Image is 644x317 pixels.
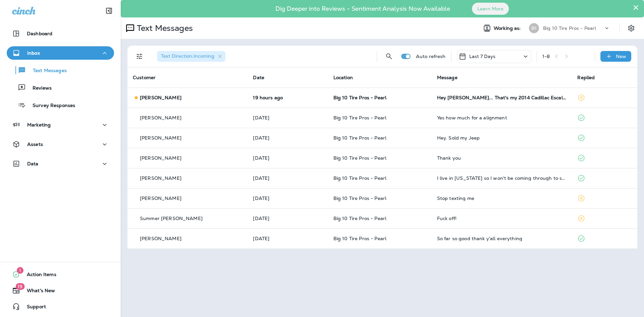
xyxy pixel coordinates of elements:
div: Yes how much for a alignment [437,115,567,120]
p: Big 10 Tire Pros - Pearl [543,25,596,31]
p: Dig Deeper into Reviews - Sentiment Analysis Now Available [256,8,470,10]
p: Inbox [27,50,40,56]
button: Close [633,2,639,13]
span: Big 10 Tire Pros - Pearl [333,95,386,101]
p: Survey Responses [26,103,75,109]
p: Marketing [27,122,51,127]
button: Filters [133,50,146,63]
p: Sep 25, 2025 11:24 AM [253,236,322,241]
button: Search Messages [382,50,396,63]
p: Assets [27,142,43,147]
p: [PERSON_NAME] [140,115,181,120]
p: New [616,54,626,59]
span: Support [20,304,46,312]
p: [PERSON_NAME] [140,95,181,100]
p: [PERSON_NAME] [140,196,181,201]
span: 19 [15,283,24,290]
button: Marketing [7,118,114,131]
div: Hey Parrish... That's my 2014 Cadillac Escalade needing an alignment. What kind of deal can you g... [437,95,567,100]
button: 1Action Items [7,268,114,281]
p: Last 7 Days [469,54,496,59]
button: Settings [625,22,637,34]
p: [PERSON_NAME] [140,155,181,161]
div: Stop texting me [437,196,567,201]
p: Sep 26, 2025 09:25 AM [253,216,322,221]
button: Dashboard [7,27,114,40]
p: Data [27,161,39,166]
span: Text Direction : Incoming [161,53,214,59]
button: Support [7,300,114,313]
p: Reviews [26,85,52,92]
div: I live in georgia so I won't be coming through to see you guys in pearl [437,175,567,181]
button: Inbox [7,46,114,60]
span: Big 10 Tire Pros - Pearl [333,195,386,201]
button: Assets [7,138,114,151]
span: Big 10 Tire Pros - Pearl [333,235,386,242]
p: Text Messages [134,23,193,33]
p: Oct 1, 2025 01:50 PM [253,115,322,120]
span: Big 10 Tire Pros - Pearl [333,155,386,161]
button: Survey Responses [7,98,114,112]
div: So far so good thank y'all everything [437,236,567,241]
p: Sep 29, 2025 10:24 AM [253,135,322,141]
p: [PERSON_NAME] [140,236,181,241]
button: Data [7,157,114,170]
div: B1 [529,23,539,33]
div: Text Direction:Incoming [157,51,225,62]
p: Dashboard [27,31,52,36]
span: Replied [577,74,595,81]
div: 1 - 8 [542,54,550,59]
div: Thank you [437,155,567,161]
button: Collapse Sidebar [100,4,118,17]
p: Summer [PERSON_NAME] [140,216,203,221]
span: Message [437,74,458,81]
button: Reviews [7,81,114,95]
span: What's New [20,288,55,296]
button: 19What's New [7,284,114,297]
span: Big 10 Tire Pros - Pearl [333,135,386,141]
button: Learn More [472,3,509,15]
p: Sep 27, 2025 09:12 PM [253,175,322,181]
p: Auto refresh [416,54,446,59]
p: Text Messages [26,68,67,74]
span: Location [333,74,353,81]
p: Sep 29, 2025 08:04 AM [253,155,322,161]
span: Customer [133,74,156,81]
span: Date [253,74,264,81]
p: [PERSON_NAME] [140,135,181,141]
div: Fuck off! [437,216,567,221]
span: Big 10 Tire Pros - Pearl [333,215,386,221]
span: Big 10 Tire Pros - Pearl [333,175,386,181]
span: Big 10 Tire Pros - Pearl [333,115,386,121]
span: 1 [17,267,23,274]
button: Text Messages [7,63,114,77]
span: Working as: [494,25,522,31]
span: Action Items [20,272,56,280]
div: Hey. Sold my Jeep [437,135,567,141]
p: Oct 2, 2025 11:38 AM [253,95,322,100]
p: Sep 26, 2025 10:52 AM [253,196,322,201]
p: [PERSON_NAME] [140,175,181,181]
